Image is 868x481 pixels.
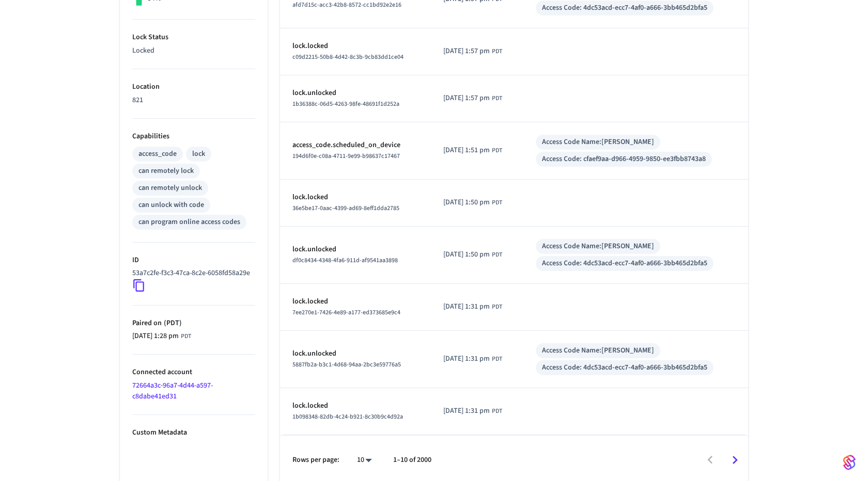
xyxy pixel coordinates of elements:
p: Locked [132,45,255,56]
p: lock.unlocked [292,88,419,99]
div: America/Vancouver [443,301,502,312]
div: America/Vancouver [443,406,502,416]
p: Connected account [132,367,255,378]
span: PDT [492,94,502,103]
span: PDT [492,250,502,260]
div: America/Vancouver [443,197,502,208]
span: PDT [492,47,502,56]
p: Rows per page: [292,455,339,466]
span: [DATE] 1:50 pm [443,197,490,208]
span: PDT [492,302,502,312]
span: [DATE] 1:50 pm [443,249,490,260]
span: PDT [492,146,502,155]
span: 36e5be17-0aac-4399-ad69-8eff1dda2785 [292,204,399,213]
div: America/Vancouver [443,354,502,364]
img: SeamLogoGradient.69752ec5.svg [843,454,856,471]
p: lock.locked [292,192,419,203]
div: can unlock with code [138,200,204,211]
p: Lock Status [132,32,255,43]
div: 10 [352,453,377,468]
span: [DATE] 1:51 pm [443,145,490,156]
p: Paired on [132,318,255,329]
p: 1–10 of 2000 [393,455,431,466]
span: df0c8434-4348-4fa6-911d-af9541aa3898 [292,256,398,265]
div: can program online access codes [138,217,240,228]
p: Location [132,82,255,92]
div: America/Vancouver [443,249,502,260]
span: [DATE] 1:31 pm [443,406,490,416]
div: lock [192,149,205,159]
p: 53a7c2fe-f3c3-47ca-8c2e-6058fd58a29e [132,268,250,279]
div: America/Vancouver [443,93,502,104]
span: 7ee270e1-7426-4e89-a177-ed373685e9c4 [292,308,400,317]
span: [DATE] 1:57 pm [443,93,490,104]
div: Access Code Name: [PERSON_NAME] [542,345,654,356]
p: lock.locked [292,296,419,307]
p: access_code.scheduled_on_device [292,140,419,151]
span: PDT [492,355,502,364]
span: 1b36388c-06d5-4263-98fe-48691f1d252a [292,100,399,108]
p: ID [132,255,255,266]
p: Custom Metadata [132,427,255,438]
p: 821 [132,95,255,106]
div: America/Vancouver [443,145,502,156]
div: access_code [138,149,177,159]
div: Access Code Name: [PERSON_NAME] [542,137,654,148]
p: lock.unlocked [292,348,419,359]
div: can remotely lock [138,166,194,177]
span: afd7d15c-acc3-42b8-8572-cc1bd92e2e16 [292,1,401,9]
p: lock.unlocked [292,244,419,255]
p: lock.locked [292,41,419,52]
span: ( PDT ) [162,318,182,328]
span: c09d2215-50b8-4d42-8c3b-9cb83dd1ce04 [292,53,404,61]
span: 1b098348-82db-4c24-b921-8c30b9c4d92a [292,412,403,421]
div: America/Vancouver [443,46,502,57]
span: PDT [492,407,502,416]
div: can remotely unlock [138,183,202,194]
button: Go to next page [723,448,747,472]
a: 72664a3c-96a7-4d44-a597-c8dabe41ed31 [132,380,213,402]
span: [DATE] 1:31 pm [443,301,490,312]
p: Capabilities [132,131,255,142]
span: [DATE] 1:28 pm [132,331,179,342]
span: [DATE] 1:57 pm [443,46,490,57]
span: [DATE] 1:31 pm [443,354,490,364]
div: Access Code Name: [PERSON_NAME] [542,241,654,252]
div: Access Code: 4dc53acd-ecc7-4af0-a666-3bb465d2bfa5 [542,362,707,373]
span: PDT [181,332,191,341]
span: 5887fb2a-b3c1-4d68-94aa-2bc3e59776a5 [292,360,401,369]
span: PDT [492,198,502,207]
div: Access Code: 4dc53acd-ecc7-4af0-a666-3bb465d2bfa5 [542,3,707,13]
div: Access Code: cfaef9aa-d966-4959-9850-ee3fbb8743a8 [542,154,706,165]
span: 194d6f0e-c08a-4711-9e99-b98637c17467 [292,152,400,161]
p: lock.locked [292,400,419,411]
div: America/Vancouver [132,331,191,342]
div: Access Code: 4dc53acd-ecc7-4af0-a666-3bb465d2bfa5 [542,258,707,269]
